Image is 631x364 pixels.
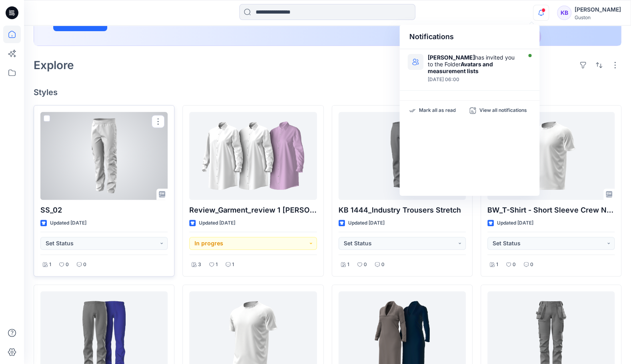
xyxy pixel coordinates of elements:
[34,88,621,97] h4: Styles
[50,219,86,227] p: Updated [DATE]
[232,261,234,269] p: 1
[198,261,201,269] p: 3
[427,54,475,61] strong: [PERSON_NAME]
[427,77,519,82] div: Tuesday, August 12, 2025 06:00
[348,219,385,227] p: Updated [DATE]
[339,112,466,200] a: KB 1444_Industry Trousers Stretch
[189,112,317,200] a: Review_Garment_review 1 Nina
[347,261,349,269] p: 1
[427,54,519,74] div: has invited you to the Folder
[83,261,86,269] p: 0
[513,261,516,269] p: 0
[575,5,621,14] div: [PERSON_NAME]
[419,107,455,114] p: Mark all as read
[34,59,74,72] h2: Explore
[497,219,533,227] p: Updated [DATE]
[479,107,527,114] p: View all notifications
[216,261,218,269] p: 1
[496,261,498,269] p: 1
[487,112,615,200] a: BW_T-Shirt - Short Sleeve Crew Neck_M
[66,261,69,269] p: 0
[407,54,423,70] img: Avatars and measurement lists
[189,205,317,216] p: Review_Garment_review 1 [PERSON_NAME]
[339,205,466,216] p: KB 1444_Industry Trousers Stretch
[530,261,533,269] p: 0
[40,205,168,216] p: SS_02
[381,261,385,269] p: 0
[40,112,168,200] a: SS_02
[399,25,539,49] div: Notifications
[487,205,615,216] p: BW_T-Shirt - Short Sleeve Crew Neck_M
[575,14,621,20] div: Guston
[557,6,571,20] div: KB
[427,61,493,74] strong: Avatars and measurement lists
[199,219,235,227] p: Updated [DATE]
[364,261,367,269] p: 0
[49,261,51,269] p: 1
